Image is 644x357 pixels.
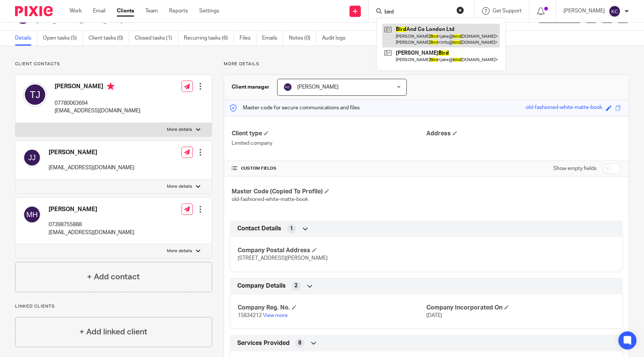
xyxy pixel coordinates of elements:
h4: + Add linked client [79,326,147,338]
a: Reports [169,7,188,15]
span: [STREET_ADDRESS][PERSON_NAME] [238,256,328,261]
a: Email [93,7,105,15]
a: View more [263,313,288,318]
h4: [PERSON_NAME] [49,205,134,213]
a: Work [70,7,82,15]
h4: Client type [232,130,426,138]
a: Notes (0) [289,31,316,46]
p: More details [224,61,629,67]
a: Closed tasks (1) [135,31,178,46]
a: Open tasks (5) [43,31,83,46]
a: Clients [117,7,134,15]
img: svg%3E [283,83,292,92]
span: [PERSON_NAME] [297,84,339,90]
p: 07398755888 [49,221,134,228]
h4: + Add contact [87,271,140,283]
p: [EMAIL_ADDRESS][DOMAIN_NAME] [49,164,134,172]
h4: CUSTOM FIELDS [232,165,426,172]
input: Search [384,9,452,16]
h4: Company Postal Address [238,247,426,254]
img: svg%3E [23,149,41,167]
button: Clear [456,6,464,14]
a: Recurring tasks (6) [184,31,234,46]
p: 07780063694 [55,100,140,107]
p: More details [167,248,192,254]
span: 8 [298,339,301,347]
a: Details [15,31,37,46]
h4: Master Code (Copied To Profile) [232,188,426,196]
a: Audit logs [322,31,351,46]
span: Contact Details [237,225,281,233]
a: Files [240,31,256,46]
span: 15834212 [238,313,262,318]
span: Services Provided [237,339,290,347]
label: Show empty fields [553,165,597,172]
p: [EMAIL_ADDRESS][DOMAIN_NAME] [55,107,140,115]
img: svg%3E [609,5,621,17]
span: old-fashioned-white-matte-book [232,197,308,202]
h3: Client manager [232,83,270,91]
div: old-fashioned-white-matte-book [526,104,602,112]
p: Master code for secure communications and files [230,104,360,112]
p: [EMAIL_ADDRESS][DOMAIN_NAME] [49,229,134,236]
h4: Company Incorporated On [426,304,615,312]
i: Primary [107,83,114,90]
span: 2 [295,282,298,290]
p: More details [167,184,192,190]
p: [PERSON_NAME] [563,7,605,15]
h4: [PERSON_NAME] [55,83,140,92]
h4: [PERSON_NAME] [49,149,134,156]
h4: Address [426,130,621,138]
a: Settings [199,7,219,15]
span: Company Details [237,282,286,290]
p: Linked clients [15,303,212,310]
a: Team [145,7,158,15]
h4: Company Reg. No. [238,304,426,312]
p: More details [167,127,192,133]
img: svg%3E [23,83,47,107]
a: Emails [262,31,283,46]
p: Client contacts [15,61,212,67]
a: Client tasks (0) [89,31,129,46]
span: 1 [290,225,293,233]
img: svg%3E [23,205,41,224]
p: Limited company [232,139,426,147]
span: [DATE] [426,313,442,318]
span: Get Support [493,8,522,14]
img: Pixie [15,6,53,16]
